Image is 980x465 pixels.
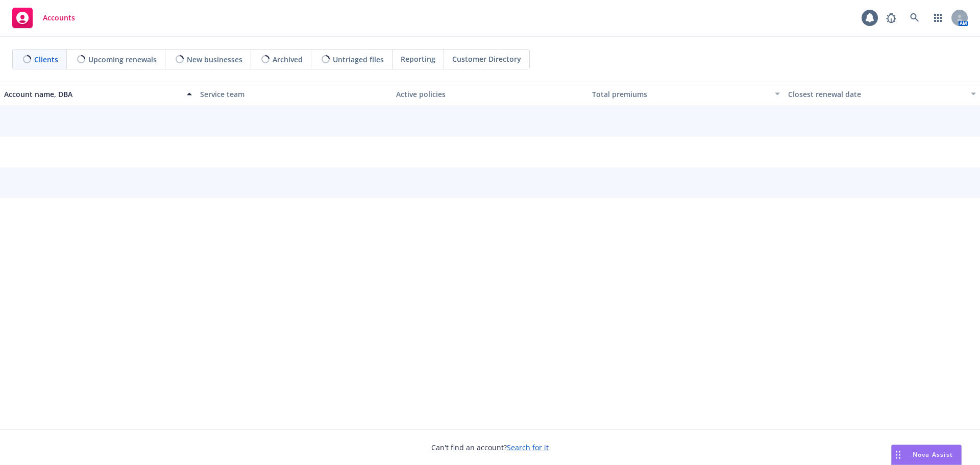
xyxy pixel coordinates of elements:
button: Total premiums [588,82,784,106]
a: Report a Bug [881,8,901,28]
span: Clients [34,54,58,65]
div: Active policies [396,89,584,100]
a: Search for it [507,443,549,452]
span: Untriaged files [333,54,384,65]
div: Service team [200,89,388,100]
button: Nova Assist [891,445,962,465]
span: Archived [273,54,303,65]
div: Drag to move [892,445,904,464]
span: Customer Directory [452,54,521,64]
div: Account name, DBA [4,89,181,100]
span: Reporting [401,54,435,64]
span: Nova Assist [913,450,953,459]
span: Can't find an account? [431,442,549,453]
a: Switch app [928,8,948,28]
a: Accounts [8,4,79,32]
div: Closest renewal date [788,89,965,100]
span: New businesses [187,54,242,65]
button: Active policies [392,82,588,106]
span: Upcoming renewals [88,54,157,65]
a: Search [904,8,925,28]
button: Closest renewal date [784,82,980,106]
span: Accounts [43,14,75,22]
button: Service team [196,82,392,106]
div: Total premiums [592,89,769,100]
